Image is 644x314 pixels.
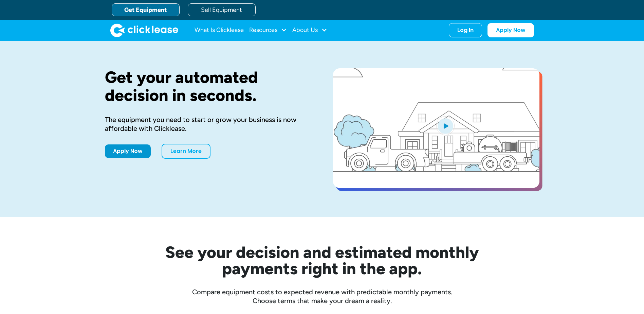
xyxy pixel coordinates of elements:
[105,287,539,305] div: Compare equipment costs to expected revenue with predictable monthly payments. Choose terms that ...
[195,23,244,37] a: What Is Clicklease
[110,23,178,37] img: Clicklease logo
[436,116,455,135] img: Blue play button logo on a light blue circular background
[112,3,180,16] a: Get Equipment
[249,23,287,37] div: Resources
[487,23,534,37] a: Apply Now
[110,23,178,37] a: home
[188,3,256,16] a: Sell Equipment
[457,27,474,34] div: Log In
[132,244,512,277] h2: See your decision and estimated monthly payments right in the app.
[105,115,311,133] div: The equipment you need to start or grow your business is now affordable with Clicklease.
[105,144,151,158] a: Apply Now
[292,23,327,37] div: About Us
[162,144,210,159] a: Learn More
[105,68,311,104] h1: Get your automated decision in seconds.
[333,68,539,188] a: open lightbox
